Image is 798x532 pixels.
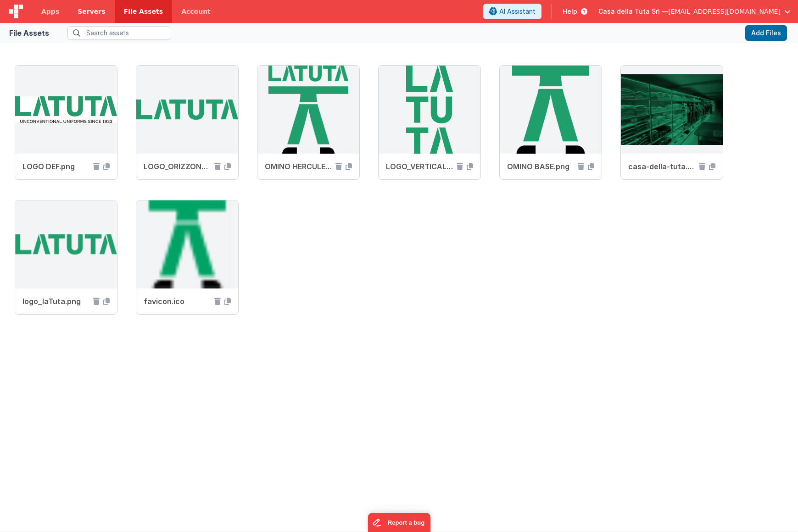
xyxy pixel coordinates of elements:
input: Search assets [67,26,170,40]
span: Servers [78,7,105,16]
span: LOGO DEF.png [22,161,89,172]
span: Help [563,7,577,16]
span: File Assets [124,7,163,16]
button: AI Assistant [483,4,541,19]
span: OMINO HERCULES.png [265,161,332,172]
button: Add Files [745,25,787,41]
span: Apps [41,7,59,16]
button: Casa della Tuta Srl — [EMAIL_ADDRESS][DOMAIN_NAME] [598,7,791,16]
span: favicon.ico [144,296,211,307]
span: LOGO_VERTICALE_VERDE.png [386,161,453,172]
span: casa-della-tuta.png [628,161,695,172]
div: File Assets [9,28,49,39]
span: OMINO BASE.png [507,161,574,172]
iframe: Marker.io feedback button [368,513,430,532]
span: Casa della Tuta Srl — [598,7,668,16]
span: logo_laTuta.png [22,296,89,307]
span: AI Assistant [499,7,536,16]
span: [EMAIL_ADDRESS][DOMAIN_NAME] [668,7,781,16]
span: LOGO_ORIZZONTALE_VERDE.png [144,161,211,172]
